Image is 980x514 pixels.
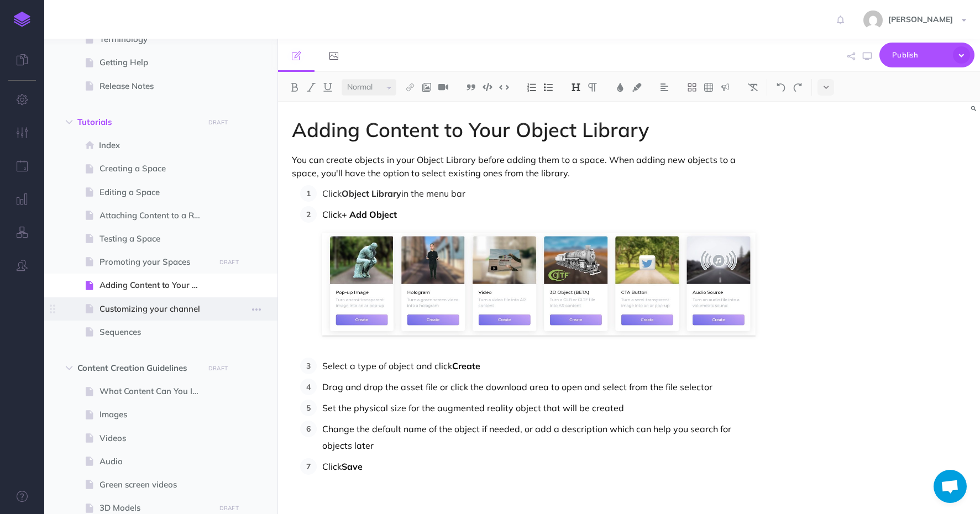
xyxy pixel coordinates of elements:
span: Attaching Content to a Reference Image [99,209,211,222]
span: [PERSON_NAME] [883,14,958,24]
span: Green screen videos [99,478,211,491]
p: Click [322,206,756,223]
img: Create table button [704,83,714,92]
button: Publish [879,43,974,67]
p: You can create objects in your Object Library before adding them to a space. When adding new obje... [292,153,756,180]
span: Images [99,408,211,421]
strong: Save [342,461,363,472]
p: Click [322,458,756,475]
img: Ordered list button [527,83,537,92]
span: Editing a Space [99,186,211,199]
img: object-type-selection.jpg [322,233,756,335]
button: DRAFT [205,362,232,375]
p: Select a type of object and click [322,358,756,374]
img: Blockquote button [466,83,476,92]
small: DRAFT [208,119,228,126]
a: Open chat [934,470,967,503]
img: Clear styles button [748,83,758,92]
span: Customizing your channel [99,302,211,316]
span: Getting Help [99,56,211,69]
span: Creating a Space [99,162,211,175]
span: Object Library [342,188,401,199]
p: Drag and drop the asset file or click the download area to open and select from the file selector [322,379,756,395]
img: Text background color button [632,83,642,92]
p: Set the physical size for the augmented reality object that will be created [322,400,756,416]
img: Alignment dropdown menu button [659,83,669,92]
span: Sequences [99,326,211,339]
strong: Create [452,360,480,371]
span: Publish [892,46,947,64]
img: 77ccc8640e6810896caf63250b60dd8b.jpg [863,11,883,30]
small: DRAFT [208,365,228,372]
span: Index [99,139,211,152]
span: Tutorials [77,116,197,129]
button: DRAFT [205,116,232,129]
img: Link button [405,83,415,92]
span: Videos [99,432,211,445]
img: Paragraph button [588,83,598,92]
span: Audio [99,455,211,468]
span: Testing a Space [99,232,211,245]
strong: + Add Object [342,209,397,220]
img: logo-mark.svg [14,12,30,27]
img: Undo [776,83,786,92]
span: Adding Content to Your Object Library [99,279,211,292]
span: What Content Can You Import? [99,385,211,398]
img: Unordered list button [543,83,553,92]
img: Italic button [306,83,316,92]
img: Inline code button [499,83,509,91]
span: Terminology [99,33,211,46]
img: Headings dropdown button [571,83,581,92]
span: Promoting your Spaces [99,255,211,269]
p: Change the default name of the object if needed, or add a description which can help you search f... [322,421,756,454]
span: Content Creation Guidelines [77,361,197,375]
img: Underline button [323,83,333,92]
button: DRAFT [215,256,243,269]
small: DRAFT [219,505,239,512]
img: Redo [793,83,803,92]
img: Bold button [290,83,300,92]
img: Callout dropdown menu button [720,83,730,92]
img: Text color button [615,83,625,92]
img: Add video button [438,83,448,92]
span: Release Notes [99,80,211,93]
h1: Adding Content to Your Object Library [292,119,756,141]
span: Click [322,188,342,199]
small: DRAFT [219,259,239,266]
span: in the menu bar [401,188,465,199]
img: Code block button [483,83,492,91]
img: Add image button [422,83,432,92]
